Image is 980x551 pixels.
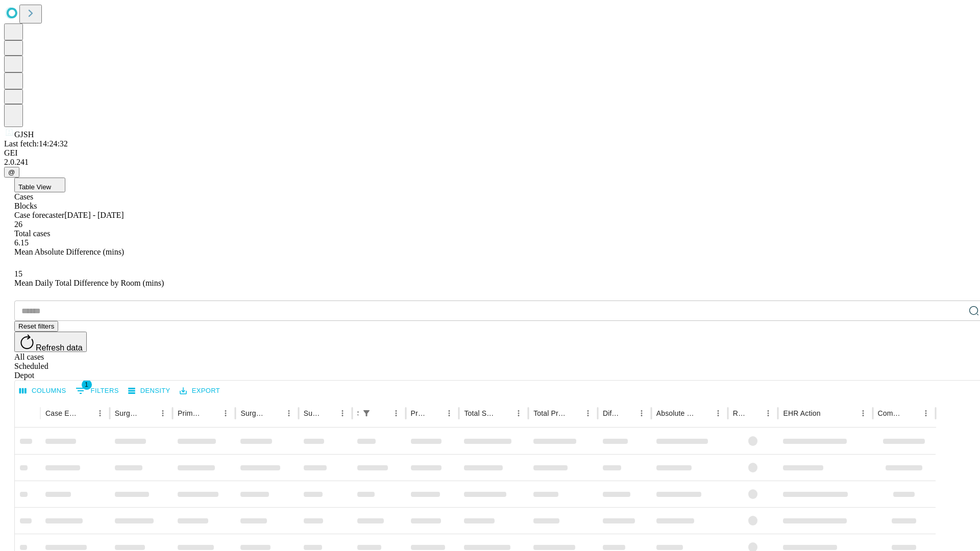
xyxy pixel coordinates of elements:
div: Resolved in EHR [733,409,746,417]
span: Table View [18,183,51,191]
span: Mean Absolute Difference (mins) [14,247,124,256]
button: Sort [904,406,919,420]
div: Difference [603,409,619,417]
button: Density [126,383,173,399]
button: Refresh data [14,332,87,352]
button: @ [4,167,19,178]
span: Total cases [14,229,50,238]
button: Sort [375,406,389,420]
button: Sort [567,406,581,420]
span: GJSH [14,130,34,139]
button: Menu [156,406,170,420]
span: Case forecaster [14,211,64,219]
span: Reset filters [18,322,54,330]
div: Surgeon Name [115,409,140,417]
button: Menu [218,406,233,420]
span: 1 [82,380,92,390]
div: Primary Service [178,409,203,417]
button: Select columns [17,383,69,399]
span: Refresh data [36,343,83,352]
div: GEI [4,148,976,158]
button: Menu [581,406,595,420]
button: Menu [93,406,107,420]
div: Total Scheduled Duration [464,409,496,417]
button: Sort [79,406,93,420]
div: Scheduled In Room Duration [357,409,358,417]
button: Menu [761,406,775,420]
button: Table View [14,178,65,192]
div: Surgery Date [304,409,320,417]
button: Menu [335,406,350,420]
button: Sort [428,406,442,420]
button: Sort [204,406,218,420]
button: Menu [282,406,296,420]
div: Predicted In Room Duration [411,409,427,417]
span: 26 [14,220,22,229]
button: Menu [634,406,649,420]
div: EHR Action [783,409,820,417]
button: Menu [442,406,456,420]
button: Show filters [73,383,121,399]
div: Comments [878,409,903,417]
div: Case Epic Id [45,409,78,417]
span: 6.15 [14,238,29,247]
div: 2.0.241 [4,158,976,167]
button: Export [177,383,223,399]
div: Surgery Name [240,409,266,417]
button: Sort [620,406,634,420]
button: Reset filters [14,321,58,332]
span: 15 [14,269,22,278]
button: Menu [919,406,933,420]
div: Total Predicted Duration [533,409,566,417]
span: @ [8,168,15,176]
span: Last fetch: 14:24:32 [4,139,68,148]
button: Menu [711,406,725,420]
div: Absolute Difference [656,409,696,417]
button: Sort [321,406,335,420]
button: Sort [697,406,711,420]
button: Show filters [359,406,374,420]
button: Sort [822,406,836,420]
span: [DATE] - [DATE] [64,211,124,219]
button: Menu [389,406,403,420]
button: Sort [747,406,761,420]
span: Mean Daily Total Difference by Room (mins) [14,279,164,287]
button: Sort [141,406,156,420]
button: Sort [497,406,511,420]
button: Menu [856,406,870,420]
button: Menu [511,406,526,420]
div: 1 active filter [359,406,374,420]
button: Sort [267,406,282,420]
